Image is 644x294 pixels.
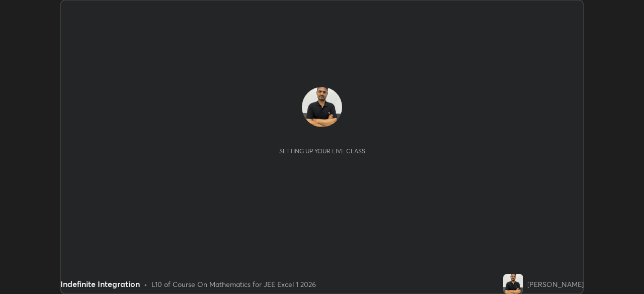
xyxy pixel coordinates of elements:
[503,274,523,294] img: 08c284debe354a72af15aff8d7bcd778.jpg
[302,87,342,127] img: 08c284debe354a72af15aff8d7bcd778.jpg
[144,279,147,289] div: •
[60,278,140,290] div: Indefinite Integration
[151,279,316,289] div: L10 of Course On Mathematics for JEE Excel 1 2026
[527,279,584,289] div: [PERSON_NAME]
[279,147,365,155] div: Setting up your live class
